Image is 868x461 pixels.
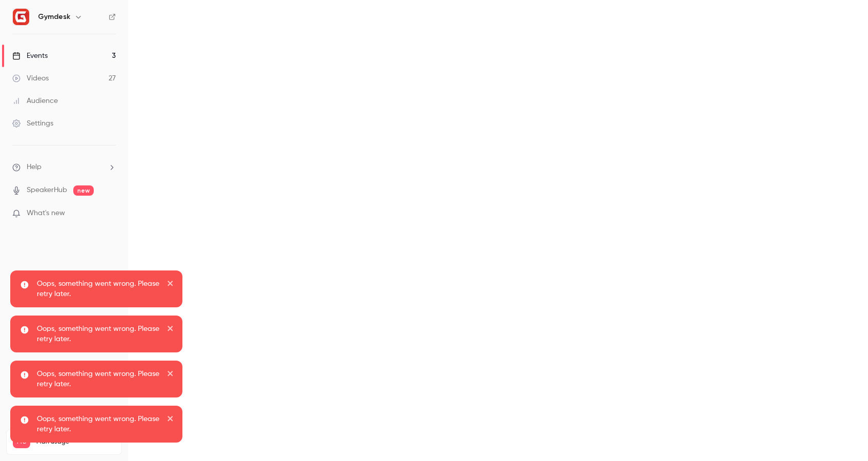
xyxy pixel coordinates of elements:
[12,51,48,61] div: Events
[27,185,67,196] a: SpeakerHub
[167,279,174,291] button: close
[27,162,42,173] span: Help
[12,162,116,173] li: help-dropdown-opener
[12,118,53,129] div: Settings
[73,185,94,196] span: new
[12,96,58,106] div: Audience
[27,208,65,219] span: What's new
[167,324,174,336] button: close
[38,12,70,22] h6: Gymdesk
[167,414,174,426] button: close
[104,209,116,218] iframe: Noticeable Trigger
[167,369,174,381] button: close
[13,9,29,25] img: Gymdesk
[37,414,160,434] p: Oops, something went wrong. Please retry later.
[37,324,160,344] p: Oops, something went wrong. Please retry later.
[37,279,160,299] p: Oops, something went wrong. Please retry later.
[12,73,49,83] div: Videos
[37,369,160,389] p: Oops, something went wrong. Please retry later.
